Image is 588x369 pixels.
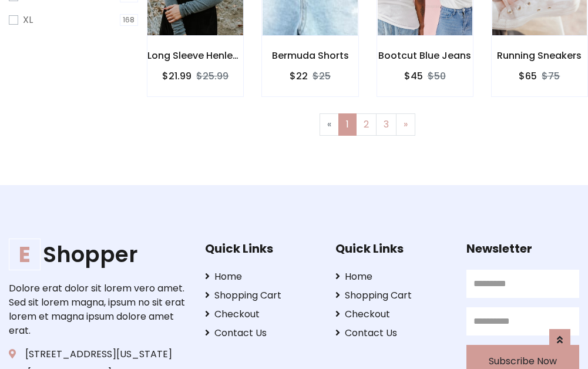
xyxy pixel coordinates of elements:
[9,239,41,270] span: E
[156,113,579,136] nav: Page navigation
[9,281,187,338] p: Dolore erat dolor sit lorem vero amet. Sed sit lorem magna, ipsum no sit erat lorem et magna ipsu...
[376,113,397,136] a: 3
[428,69,446,83] del: $50
[377,50,473,61] h6: Bootcut Blue Jeans
[335,326,448,340] a: Contact Us
[196,69,229,83] del: $25.99
[335,270,448,284] a: Home
[542,69,560,83] del: $75
[120,14,139,26] span: 168
[396,113,415,136] a: Next
[162,71,191,82] h6: $21.99
[466,241,579,256] h5: Newsletter
[404,118,408,131] span: »
[356,113,377,136] a: 2
[9,347,187,361] p: [STREET_ADDRESS][US_STATE]
[335,241,448,256] h5: Quick Links
[205,326,318,340] a: Contact Us
[335,289,448,303] a: Shopping Cart
[147,50,243,61] h6: Long Sleeve Henley T-Shirt
[290,71,308,82] h6: $22
[205,289,318,303] a: Shopping Cart
[205,241,318,256] h5: Quick Links
[335,307,448,321] a: Checkout
[338,113,357,136] a: 1
[492,50,587,61] h6: Running Sneakers
[519,71,537,82] h6: $65
[404,71,423,82] h6: $45
[313,69,331,83] del: $25
[205,270,318,284] a: Home
[9,241,187,267] h1: Shopper
[23,13,33,27] label: XL
[262,50,358,61] h6: Bermuda Shorts
[205,307,318,321] a: Checkout
[9,241,187,267] a: EShopper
